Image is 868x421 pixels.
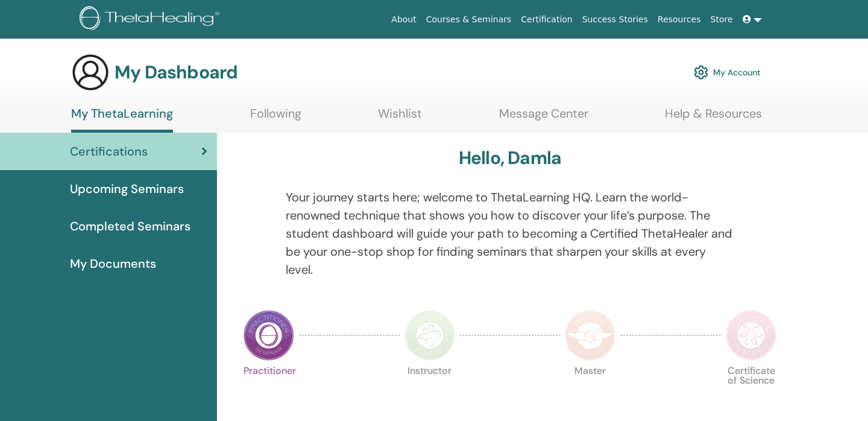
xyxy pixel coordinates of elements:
a: Certification [516,8,577,31]
a: Help & Resources [665,106,762,130]
a: Success Stories [577,8,653,31]
img: Master [565,310,615,361]
span: Upcoming Seminars [70,180,184,198]
p: Your journey starts here; welcome to ThetaLearning HQ. Learn the world-renowned technique that sh... [286,188,735,279]
img: generic-user-icon.jpg [71,53,110,92]
a: My ThetaLearning [71,106,173,133]
span: My Documents [70,255,156,273]
img: Instructor [404,310,455,361]
p: Master [565,366,615,417]
img: Practitioner [244,310,294,361]
a: My Account [694,59,761,86]
img: Certificate of Science [726,310,776,361]
p: Certificate of Science [726,366,776,417]
span: Certifications [70,142,148,160]
h3: My Dashboard [115,62,237,83]
p: Instructor [404,366,455,417]
a: Courses & Seminars [421,8,517,31]
a: Wishlist [378,106,422,130]
h3: Hello, Damla [459,147,561,169]
img: cog.svg [694,62,708,83]
a: Message Center [499,106,588,130]
p: Practitioner [244,366,294,417]
a: Resources [653,8,706,31]
img: logo.png [80,6,224,33]
span: Completed Seminars [70,217,190,235]
a: About [386,8,421,31]
a: Following [250,106,301,130]
a: Store [706,8,738,31]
